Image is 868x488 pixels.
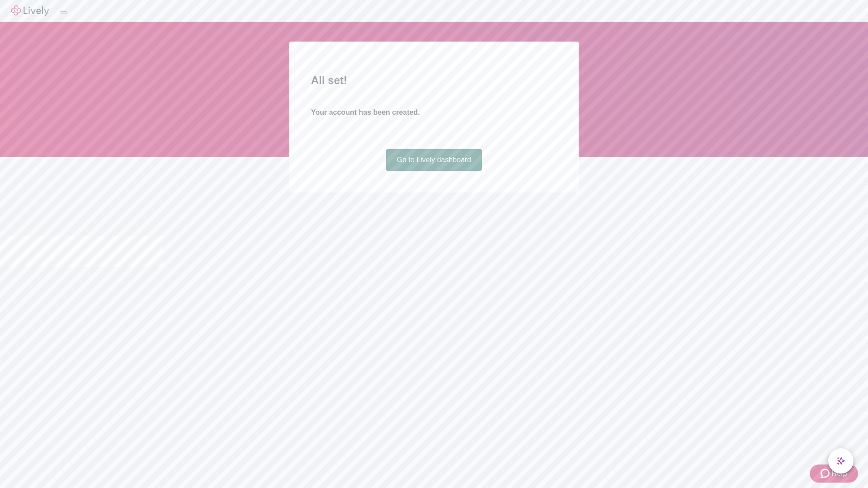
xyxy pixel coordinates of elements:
[386,149,482,171] a: Go to Lively dashboard
[828,448,854,474] button: chat
[60,11,67,14] button: Log out
[836,456,845,465] svg: Lively AI Assistant
[810,465,858,483] button: Zendesk support iconHelp
[11,5,49,16] img: Lively
[311,107,557,118] h4: Your account has been created.
[821,468,831,479] svg: Zendesk support icon
[831,468,847,479] span: Help
[311,72,557,89] h2: All set!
